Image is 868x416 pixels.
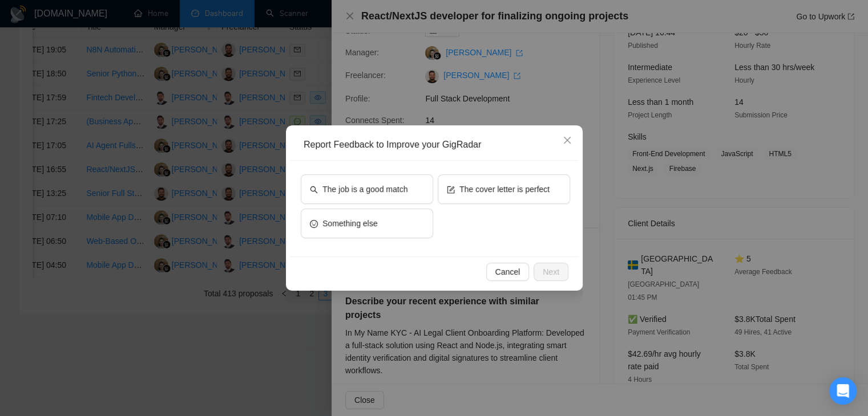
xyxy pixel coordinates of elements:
button: Next [534,263,568,281]
span: form [447,185,455,193]
button: Cancel [486,263,529,281]
span: search [310,185,318,193]
span: Cancel [495,266,520,278]
button: formThe cover letter is perfect [438,174,570,204]
button: smileSomething else [301,209,433,238]
span: close [563,136,572,145]
button: Close [552,125,583,156]
button: searchThe job is a good match [301,174,433,204]
span: Something else [322,217,378,230]
span: The cover letter is perfect [459,183,550,195]
span: The job is a good match [322,183,407,195]
div: Open Intercom Messenger [829,377,857,405]
div: Report Feedback to Improve your GigRadar [304,138,573,151]
span: smile [310,219,318,227]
